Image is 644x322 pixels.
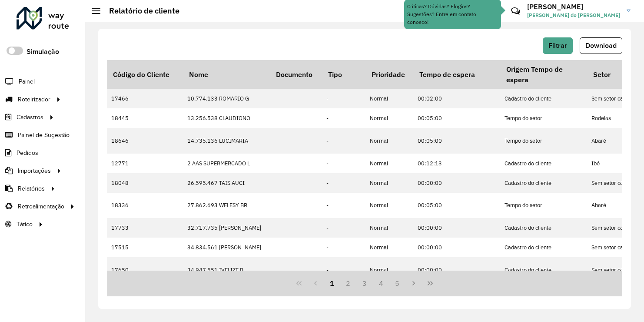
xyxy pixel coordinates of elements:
[322,173,365,193] td: -
[365,218,413,238] td: Normal
[373,275,389,292] button: 4
[365,60,413,89] th: Prioridade
[183,154,270,173] td: 2 AAS SUPERMERCADO L
[580,37,622,54] button: Download
[585,42,617,49] span: Download
[527,3,620,11] h3: [PERSON_NAME]
[365,193,413,218] td: Normal
[322,193,365,218] td: -
[322,89,365,108] td: -
[18,202,64,211] span: Retroalimentação
[324,275,340,292] button: 1
[183,108,270,128] td: 13.256.538 CLAUDIONO
[422,275,438,292] button: Last Page
[500,257,587,282] td: Cadastro do cliente
[365,257,413,282] td: Normal
[107,108,183,128] td: 18445
[413,108,500,128] td: 00:05:00
[413,173,500,193] td: 00:00:00
[18,131,70,140] span: Painel de Sugestão
[18,184,45,193] span: Relatórios
[405,275,422,292] button: Next Page
[548,42,567,49] span: Filtrar
[413,60,500,89] th: Tempo de espera
[356,275,373,292] button: 3
[270,60,322,89] th: Documento
[107,60,183,89] th: Código do Cliente
[413,193,500,218] td: 00:05:00
[365,173,413,193] td: Normal
[322,108,365,128] td: -
[183,173,270,193] td: 26.595.467 TAIS AUCI
[183,257,270,282] td: 34.947.551 IVELIZE B
[500,60,587,89] th: Origem Tempo de espera
[413,257,500,282] td: 00:00:00
[322,154,365,173] td: -
[183,218,270,238] td: 32.717.735 [PERSON_NAME]
[18,166,51,175] span: Importações
[107,128,183,153] td: 18646
[365,89,413,108] td: Normal
[413,128,500,153] td: 00:05:00
[365,128,413,153] td: Normal
[500,193,587,218] td: Tempo do setor
[365,154,413,173] td: Normal
[322,257,365,282] td: -
[413,238,500,257] td: 00:00:00
[500,89,587,108] td: Cadastro do cliente
[365,238,413,257] td: Normal
[413,89,500,108] td: 00:02:00
[100,6,179,16] h2: Relatório de cliente
[500,154,587,173] td: Cadastro do cliente
[506,2,525,20] a: Contato Rápido
[527,11,620,19] span: [PERSON_NAME] do [PERSON_NAME]
[500,128,587,153] td: Tempo do setor
[389,275,406,292] button: 5
[322,128,365,153] td: -
[107,257,183,282] td: 17650
[340,275,356,292] button: 2
[107,173,183,193] td: 18048
[17,220,33,229] span: Tático
[322,60,365,89] th: Tipo
[500,108,587,128] td: Tempo do setor
[19,77,35,86] span: Painel
[17,113,43,122] span: Cadastros
[107,154,183,173] td: 12771
[183,60,270,89] th: Nome
[365,108,413,128] td: Normal
[18,95,50,104] span: Roteirizador
[17,148,38,158] span: Pedidos
[183,193,270,218] td: 27.862.693 WELESY BR
[322,238,365,257] td: -
[183,89,270,108] td: 10.774.133 ROMARIO G
[107,218,183,238] td: 17733
[27,47,59,57] label: Simulação
[322,218,365,238] td: -
[107,238,183,257] td: 17515
[107,193,183,218] td: 18336
[413,154,500,173] td: 00:12:13
[183,238,270,257] td: 34.834.561 [PERSON_NAME]
[183,128,270,153] td: 14.735.136 LUCIMARIA
[500,218,587,238] td: Cadastro do cliente
[543,37,573,54] button: Filtrar
[500,173,587,193] td: Cadastro do cliente
[500,238,587,257] td: Cadastro do cliente
[107,89,183,108] td: 17466
[413,218,500,238] td: 00:00:00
